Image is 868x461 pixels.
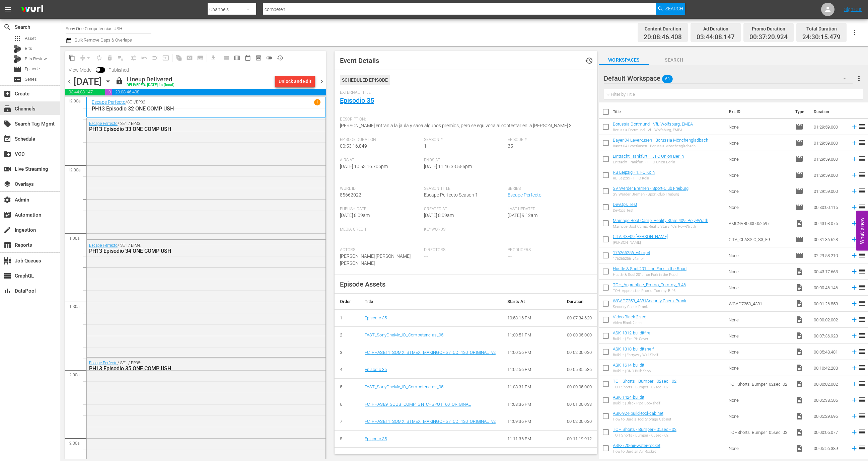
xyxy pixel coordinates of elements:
span: Ends At [424,158,505,163]
td: WGAG7253_4381 [726,296,793,312]
svg: Add to Schedule [851,123,858,131]
div: Build It | Entryway Wall Shelf [613,353,658,357]
span: reorder [858,380,866,388]
span: Actors [340,247,421,253]
th: Duration [810,102,850,121]
div: Eintracht Frankfurt - 1. FC Union Berlin [613,160,684,164]
th: Type [791,102,810,121]
a: FC_PHASE11_SOMX_STMEX_MAKINGOF S7_CD_120_ORIGINAL_v2 [365,350,496,355]
span: Week Calendar View [232,53,242,63]
span: date_range_outlined [244,55,251,61]
span: View Backup [253,53,264,63]
td: None [726,328,793,344]
span: [DATE] 8:09am [424,213,454,218]
span: [DATE] 10:53:16.706pm [340,164,388,169]
span: Series [508,186,588,191]
span: Channels [3,105,11,113]
div: Video Black 2 sec [613,321,646,325]
td: 00:43:17.663 [811,263,848,280]
span: reorder [858,315,866,323]
a: 176265256_v4.mp4 [613,250,650,255]
span: Series [13,75,21,83]
td: None [726,199,793,215]
span: Bulk Remove Gaps & Overlaps [74,37,132,43]
a: Episodio 35 [365,367,387,372]
span: Video [795,348,803,356]
a: Borussia Dortmund - VfL Wolfsburg, EMEA [613,122,693,127]
td: 01:29:59.000 [811,183,848,199]
span: Overlays [3,180,11,188]
a: FC_PHASE9_SOUS_COMP_GN_CHSPOT_60_ORIGINAL [365,402,471,407]
span: Episode [795,123,803,131]
span: Airs At [340,158,421,163]
td: 00:07:36.923 [811,328,848,344]
a: FAST_SonyOneMx_ID_Competencias_05 [365,332,444,337]
a: FAST_SonyOneMx_ID_Competencias_05 [365,453,444,458]
span: Fill episodes with ad slates [150,53,160,63]
span: Media Credit [340,227,421,232]
span: Episode Duration [340,137,421,143]
div: PH13 Episodio 33 ONE COMP USH [89,126,288,132]
div: PH13 Episodio 34 ONE COMP USH [89,248,288,254]
p: PH13 Episodio 32 ONE COMP USH [92,105,320,112]
div: Lineup Delivered [127,76,174,83]
div: / SE1 / EP35: [89,361,288,372]
a: Video Black 2 sec [613,314,646,319]
td: 11:08:36 PM [502,396,562,413]
a: ASK-1318-builditshelf [613,347,654,352]
span: 20:08:46.408 [112,89,326,95]
td: None [726,151,793,167]
span: Create Series Block [195,53,206,63]
th: Title [613,102,725,121]
span: Automation [3,211,11,219]
a: Bayer 04 Leverkusen - Borussia Mönchengladbach [613,138,708,143]
a: ASK-720-air-water-rocket [613,443,660,448]
td: 00:01:26.853 [811,296,848,312]
td: 1 [335,309,359,327]
a: Escape Perfecto [89,121,118,126]
div: TOH Shorts - Bumper - 02sec - 02 [613,385,676,389]
span: reorder [858,283,866,291]
span: Episode [795,171,803,179]
span: Create Search Block [184,53,195,63]
span: Search [3,23,11,31]
td: 00:05:35.536 [562,361,597,379]
svg: Add to Schedule [851,316,858,323]
p: / [126,100,127,104]
span: Workspaces [599,56,649,64]
span: Video [795,396,803,404]
td: TOHShorts_Bumper_02sec_02 [726,376,793,392]
span: [DATE] 9:12am [508,213,537,218]
span: Description: [340,117,588,122]
td: 11:02:56 PM [502,361,562,379]
td: 00:43:08.075 [811,215,848,231]
a: Episodio 35 [340,96,374,104]
a: ASK-1614-buildit [613,363,644,368]
span: reorder [858,299,866,307]
span: VOD [3,150,11,158]
td: None [726,135,793,151]
td: 2 [335,327,359,344]
span: Job Queues [3,257,11,265]
span: 1 [424,143,427,149]
td: None [726,280,793,296]
span: 35 [508,143,513,149]
td: 01:29:59.000 [811,167,848,183]
div: [PERSON_NAME] [613,240,668,245]
span: menu [4,5,12,13]
td: None [726,119,793,135]
td: 00:05:29.696 [811,408,848,424]
span: Event History [585,57,593,65]
span: more_vert [855,74,863,82]
p: SE1 / [127,100,136,104]
svg: Add to Schedule [851,268,858,275]
div: RB Leipzig - 1. FC Köln [613,176,655,180]
span: Video [795,316,803,324]
td: 00:00:02.002 [811,312,848,328]
div: Security Check Prank [613,305,686,309]
span: toggle_off [266,55,273,61]
span: Wurl Id [340,186,421,191]
span: Series [25,76,37,83]
div: [DATE] [74,76,102,87]
span: DataPool [3,287,11,295]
